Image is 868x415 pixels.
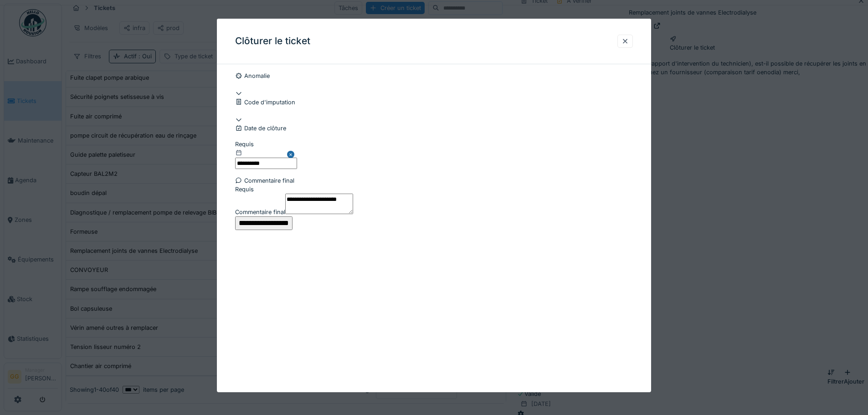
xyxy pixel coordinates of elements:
button: Close [287,140,297,169]
label: Commentaire final [235,208,285,216]
div: Requis [235,140,297,149]
div: Commentaire final [235,176,633,185]
div: Requis [235,185,633,194]
div: Code d'imputation [235,98,633,107]
h3: Clôturer le ticket [235,36,310,47]
div: Anomalie [235,72,633,80]
div: Date de clôture [235,124,633,133]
